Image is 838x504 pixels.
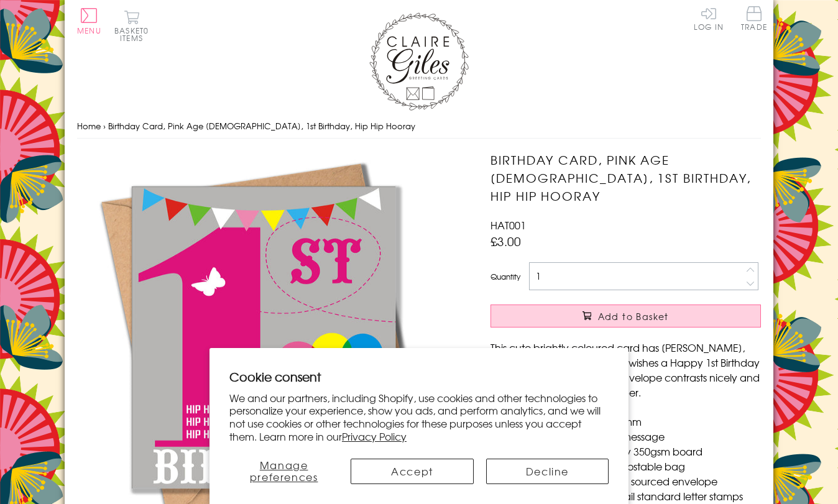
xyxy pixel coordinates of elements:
[490,218,526,232] span: HAT001
[741,6,767,30] span: Trade
[503,488,761,503] li: Can be sent with Royal Mail standard letter stamps
[490,151,761,204] h1: Birthday Card, Pink Age [DEMOGRAPHIC_DATA], 1st Birthday, Hip Hip Hooray
[503,429,761,444] li: Blank inside for your own message
[342,429,407,444] a: Privacy Policy
[229,459,338,484] button: Manage preferences
[503,444,761,459] li: Printed in the U.K on quality 350gsm board
[490,305,761,328] button: Add to Basket
[503,459,761,474] li: Comes wrapped in Compostable bag
[351,459,473,484] button: Accept
[250,457,318,484] span: Manage preferences
[486,459,609,484] button: Decline
[741,6,767,33] a: Trade
[369,12,469,111] img: Claire Giles Greetings Cards
[490,232,521,250] span: £3.00
[694,6,724,30] a: Log In
[503,414,761,429] li: Dimensions: 160mm x 120mm
[490,271,520,282] label: Quantity
[490,340,761,400] p: This cute brightly coloured card has [PERSON_NAME], balloons and a butterfly and wishes a Happy 1...
[77,114,761,139] nav: breadcrumbs
[229,368,609,385] h2: Cookie consent
[77,120,101,132] a: Home
[77,25,101,36] span: Menu
[77,8,101,34] button: Menu
[503,474,761,488] li: With matching sustainable sourced envelope
[114,10,149,42] button: Basket0 items
[229,392,609,443] p: We and our partners, including Shopify, use cookies and other technologies to personalize your ex...
[103,120,106,132] span: ›
[120,25,149,44] span: 0 items
[108,120,415,132] span: Birthday Card, Pink Age [DEMOGRAPHIC_DATA], 1st Birthday, Hip Hip Hooray
[598,310,669,323] span: Add to Basket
